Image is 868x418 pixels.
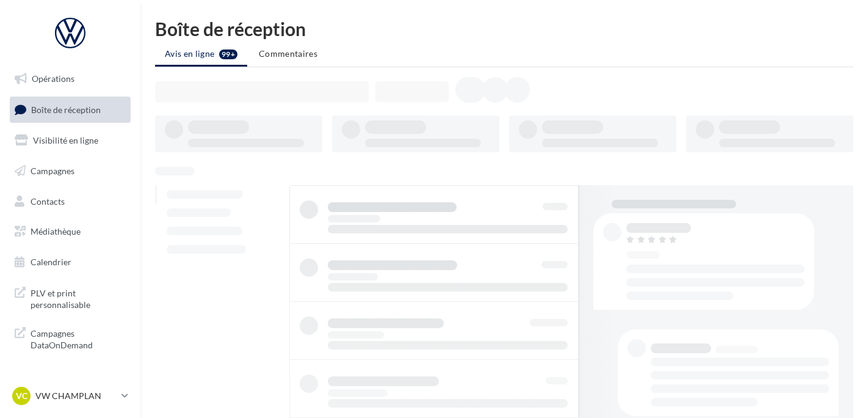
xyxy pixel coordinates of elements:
[31,285,126,311] span: PLV et print personnalisable
[155,20,853,38] div: Boîte de réception
[33,135,98,145] span: Visibilité en ligne
[7,158,133,184] a: Campagnes
[32,73,74,84] span: Opérations
[31,257,71,267] span: Calendrier
[7,320,133,356] a: Campagnes DataOnDemand
[7,189,133,215] a: Contacts
[259,48,317,59] span: Commentaires
[7,249,133,275] a: Calendrier
[31,226,81,237] span: Médiathèque
[7,128,133,153] a: Visibilité en ligne
[31,196,65,206] span: Contacts
[31,166,74,176] span: Campagnes
[7,66,133,92] a: Opérations
[7,280,133,316] a: PLV et print personnalisable
[31,325,126,351] span: Campagnes DataOnDemand
[16,390,27,402] span: VC
[7,219,133,244] a: Médiathèque
[10,384,131,408] a: VC VW CHAMPLAN
[35,390,117,402] p: VW CHAMPLAN
[7,97,133,123] a: Boîte de réception
[31,104,101,114] span: Boîte de réception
